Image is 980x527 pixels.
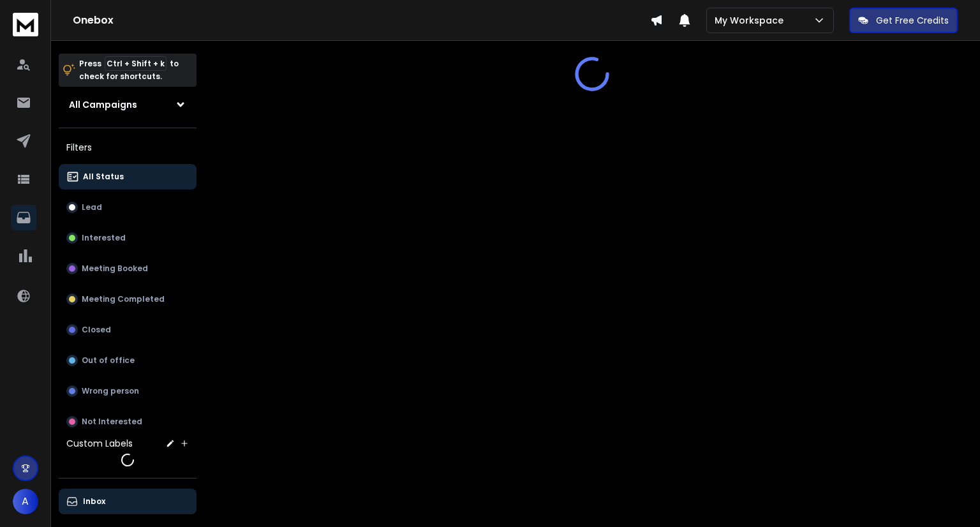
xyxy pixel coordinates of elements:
[59,92,197,117] button: All Campaigns
[59,256,197,281] button: Meeting Booked
[83,496,105,507] p: Inbox
[59,286,197,312] button: Meeting Completed
[13,489,38,514] button: A
[82,263,148,274] p: Meeting Booked
[59,138,197,156] h3: Filters
[82,386,139,396] p: Wrong person
[82,355,135,366] p: Out of office
[82,202,102,212] p: Lead
[59,195,197,220] button: Lead
[82,233,126,243] p: Interested
[59,489,197,514] button: Inbox
[82,325,111,335] p: Closed
[59,317,197,343] button: Closed
[849,8,958,33] button: Get Free Credits
[876,14,949,27] p: Get Free Credits
[715,14,789,27] p: My Workspace
[59,348,197,373] button: Out of office
[66,437,133,450] h3: Custom Labels
[82,417,142,427] p: Not Interested
[59,409,197,434] button: Not Interested
[13,13,38,36] img: logo
[73,13,650,28] h1: Onebox
[105,56,167,71] span: Ctrl + Shift + k
[83,172,124,182] p: All Status
[59,378,197,404] button: Wrong person
[82,294,165,304] p: Meeting Completed
[79,57,179,83] p: Press to check for shortcuts.
[59,164,197,189] button: All Status
[69,98,137,111] h1: All Campaigns
[59,225,197,251] button: Interested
